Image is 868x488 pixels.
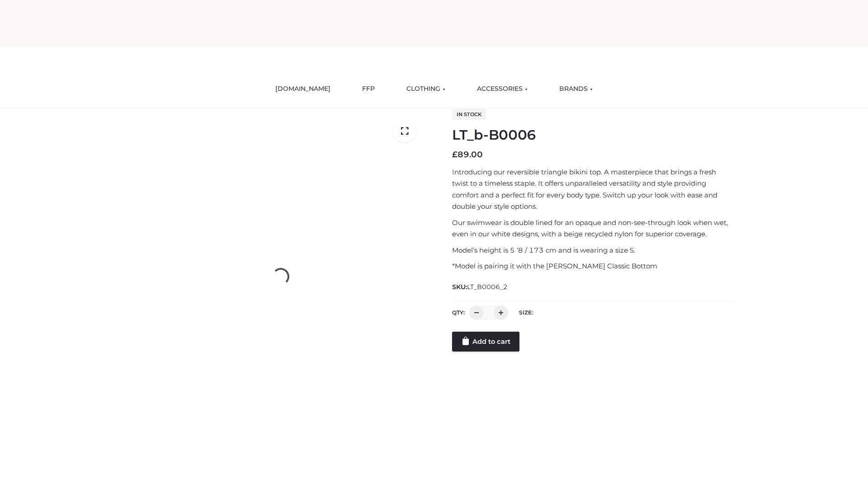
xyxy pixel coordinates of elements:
span: In stock [452,109,486,120]
a: [DOMAIN_NAME] [269,79,337,99]
p: *Model is pairing it with the [PERSON_NAME] Classic Bottom [452,260,734,272]
span: LT_B0006_2 [467,283,508,291]
span: SKU: [452,282,509,292]
a: ACCESSORIES [470,79,534,99]
bdi: 89.00 [452,150,483,160]
h1: LT_b-B0006 [452,127,734,143]
label: QTY: [452,309,465,316]
label: Size: [519,309,533,316]
p: Model’s height is 5 ‘8 / 173 cm and is wearing a size S. [452,244,734,256]
a: Add to cart [452,332,519,352]
a: FFP [355,79,382,99]
span: £ [452,150,458,160]
a: CLOTHING [400,79,452,99]
p: Introducing our reversible triangle bikini top. A masterpiece that brings a fresh twist to a time... [452,166,734,212]
p: Our swimwear is double lined for an opaque and non-see-through look when wet, even in our white d... [452,217,734,240]
a: BRANDS [552,79,599,99]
